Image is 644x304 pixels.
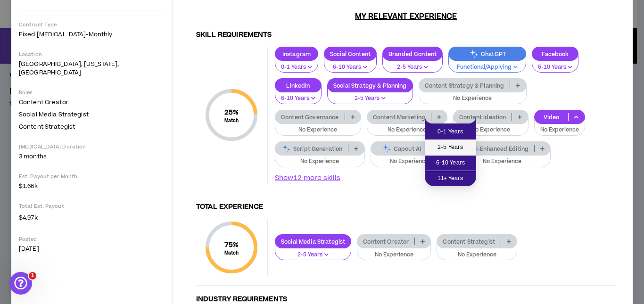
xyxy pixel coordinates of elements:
[532,55,578,73] button: 6-10 Years
[19,67,170,99] p: Hi [PERSON_NAME] !
[437,238,501,245] p: Content Strategist
[275,145,348,152] p: Script Generation
[162,15,179,32] div: Close
[19,99,170,115] p: How can we help?
[430,173,471,184] span: 11+ Years
[275,238,351,245] p: Social Media Strategist
[275,149,365,167] button: No Experience
[371,145,432,152] p: Capcut AI
[535,114,569,121] p: Video
[327,86,413,104] button: 2-5 Years
[454,63,520,72] p: Functional/Applying
[19,236,164,243] p: Posted
[19,21,164,28] p: Contract Type
[459,126,522,134] p: No Experience
[425,94,520,103] p: No Experience
[149,241,165,247] span: Help
[454,145,535,152] p: AI-Enhanced Editing
[419,82,510,89] p: Content Strategy & Planning
[437,243,517,261] button: No Experience
[367,114,431,121] p: Content Marketing
[281,126,355,134] p: No Experience
[373,126,442,134] p: No Experience
[430,158,471,168] span: 6-10 Years
[275,118,361,136] button: No Experience
[357,238,414,245] p: Content Creator
[196,295,616,304] h4: Industry Requirements
[29,272,36,279] span: 1
[224,240,239,250] span: 75 %
[187,12,625,21] h3: My Relevant Experience
[275,243,351,261] button: 2-5 Years
[388,63,437,72] p: 2-5 Years
[21,241,42,247] span: Home
[448,55,526,73] button: Functional/Applying
[19,123,75,131] span: Content Strategist
[128,15,147,34] div: Profile image for Gabriella
[19,143,164,150] p: [MEDICAL_DATA] Duration
[19,145,157,155] div: We typically reply in a few hours
[324,50,376,58] p: Social Content
[275,114,345,121] p: Content Governance
[19,89,164,96] p: Roles
[275,82,321,89] p: LinkedIn
[275,86,322,104] button: 6-10 Years
[19,18,36,33] img: logo
[110,15,129,34] img: Profile image for Morgan
[454,114,512,121] p: Content Ideation
[19,110,89,119] span: Social Media Strategist
[454,149,551,167] button: No Experience
[430,127,471,137] span: 0-1 Years
[383,50,442,58] p: Branded Content
[9,127,179,163] div: Send us a messageWe typically reply in a few hours
[357,243,431,261] button: No Experience
[330,63,371,72] p: 6-10 Years
[19,152,164,161] p: 3 months
[371,149,448,167] button: No Experience
[19,212,38,223] span: $4.97k
[532,50,578,58] p: Facebook
[196,203,616,212] h4: Total Experience
[460,157,545,166] p: No Experience
[328,82,413,89] p: Social Strategy & Planning
[19,135,157,145] div: Send us a message
[19,60,164,77] p: [GEOGRAPHIC_DATA], [US_STATE], [GEOGRAPHIC_DATA]
[224,107,239,117] span: 25 %
[126,217,189,255] button: Help
[196,31,616,40] h4: Skill Requirements
[19,98,69,107] span: Content Creator
[281,94,315,103] p: 6-10 Years
[382,55,443,73] button: 2-5 Years
[363,251,425,259] p: No Experience
[333,94,407,103] p: 2-5 Years
[324,55,377,73] button: 6-10 Years
[78,241,111,247] span: Messages
[19,173,164,180] p: Est. Payout per Month
[538,63,572,72] p: 6-10 Years
[534,118,585,136] button: No Experience
[449,50,526,58] p: ChatGPT
[419,86,527,104] button: No Experience
[275,173,340,183] button: Show12 more skills
[19,203,164,210] p: Total Est. Payout
[9,272,32,295] iframe: Intercom live chat
[63,217,125,255] button: Messages
[19,182,164,190] p: $1.66k
[281,251,345,259] p: 2-5 Years
[275,50,318,58] p: Instagram
[281,157,359,166] p: No Experience
[275,55,318,73] button: 0-1 Years
[224,117,239,124] small: Match
[19,245,164,253] p: [DATE]
[453,118,528,136] button: No Experience
[19,30,112,39] span: Fixed [MEDICAL_DATA] - monthly
[19,51,164,58] p: Location
[443,251,511,259] p: No Experience
[540,126,579,134] p: No Experience
[430,142,471,153] span: 2-5 Years
[281,63,312,72] p: 0-1 Years
[224,250,239,256] small: Match
[377,157,442,166] p: No Experience
[367,118,448,136] button: No Experience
